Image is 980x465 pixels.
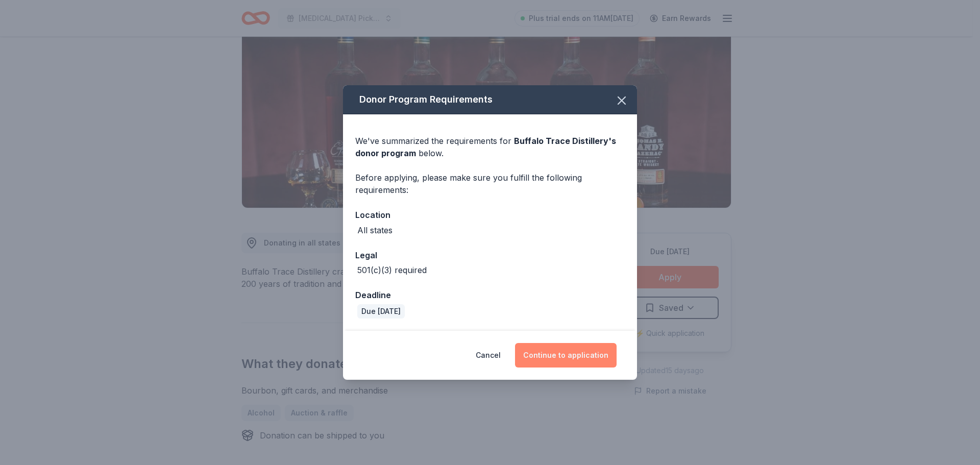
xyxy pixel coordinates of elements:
div: Before applying, please make sure you fulfill the following requirements: [355,172,625,196]
button: Cancel [476,343,501,368]
div: We've summarized the requirements for below. [355,135,625,159]
div: Location [355,208,625,222]
div: Deadline [355,288,625,302]
div: Donor Program Requirements [343,85,637,114]
button: Continue to application [515,343,617,368]
div: All states [357,224,393,236]
div: Legal [355,249,625,262]
div: Due [DATE] [357,304,405,319]
div: 501(c)(3) required [357,264,427,276]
